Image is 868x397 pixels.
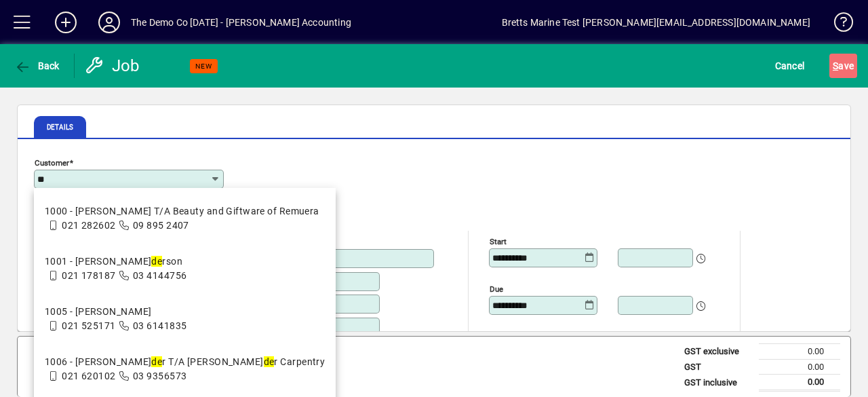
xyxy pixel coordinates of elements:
[824,3,851,47] a: Knowledge Base
[759,359,840,375] td: 0.00
[87,10,131,35] button: Profile
[34,294,336,344] mat-option: 1005 - Mr Angus Swift
[34,193,336,244] mat-option: 1000 - Mrs Alice Smith T/A Beauty and Giftware of Remuera
[133,270,186,281] span: 03 4144756
[133,220,189,231] span: 09 895 2407
[133,371,186,381] span: 03 9356573
[151,356,162,367] em: de
[44,10,87,35] button: Add
[772,54,808,78] button: Cancel
[131,12,351,33] div: The Demo Co [DATE] - [PERSON_NAME] Accounting
[35,158,69,168] mat-label: Customer
[62,320,115,331] span: 021 525171
[759,375,840,391] td: 0.00
[11,54,63,78] button: Back
[759,344,840,360] td: 0.00
[62,270,115,281] span: 021 178187
[195,62,212,71] span: NEW
[775,55,805,77] span: Cancel
[85,55,142,77] div: Job
[34,244,336,294] mat-option: 1001 - Mr Allan Anderson
[264,356,275,367] em: de
[677,359,759,375] td: GST
[490,237,507,246] mat-label: Start
[829,54,857,78] button: Save
[45,254,187,269] div: 1001 - [PERSON_NAME] rson
[833,60,838,71] span: S
[151,256,162,267] em: de
[833,55,854,77] span: ave
[62,220,115,231] span: 021 282602
[490,284,503,294] mat-label: Due
[45,355,325,369] div: 1006 - [PERSON_NAME] r T/A [PERSON_NAME] r Carpentry
[45,305,187,319] div: 1005 - [PERSON_NAME]
[14,60,60,71] span: Back
[47,124,73,131] span: Details
[677,375,759,391] td: GST inclusive
[45,204,319,219] div: 1000 - [PERSON_NAME] T/A Beauty and Giftware of Remuera
[62,371,115,381] span: 021 620102
[133,320,186,331] span: 03 6141835
[502,12,811,33] div: Bretts Marine Test [PERSON_NAME][EMAIL_ADDRESS][DOMAIN_NAME]
[34,344,336,394] mat-option: 1006 - Mr Anthony Bander T/A Anthony Bander Carpentry
[677,344,759,360] td: GST exclusive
